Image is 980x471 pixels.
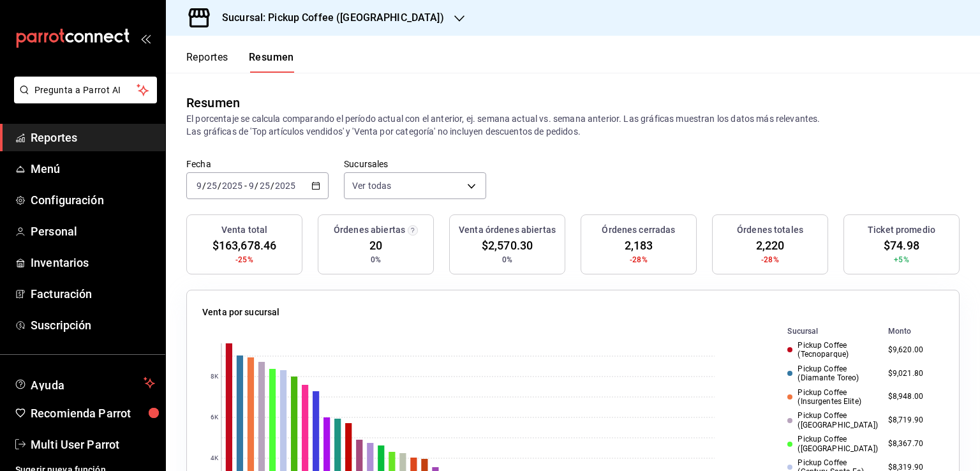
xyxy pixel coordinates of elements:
[271,181,274,191] span: /
[249,51,294,73] button: Resumen
[31,129,155,146] span: Reportes
[34,84,137,97] span: Pregunta a Parrot AI
[218,181,221,191] span: /
[369,237,382,254] span: 20
[186,93,240,112] div: Resumen
[212,10,444,26] h3: Sucursal: Pickup Coffee ([GEOGRAPHIC_DATA])
[274,181,296,191] input: ----
[9,93,157,106] a: Pregunta a Parrot AI
[235,254,253,265] span: -25%
[31,191,155,209] span: Configuración
[602,223,675,237] h3: Órdenes cerradas
[502,254,512,265] span: 0%
[248,181,255,191] input: --
[211,373,219,380] text: 8K
[31,375,138,391] span: Ayuda
[186,112,960,138] p: El porcentaje se calcula comparando el período actual con el anterior, ej. semana actual vs. sema...
[259,181,271,191] input: --
[344,160,486,168] label: Sucursales
[31,405,155,422] span: Recomienda Parrot
[31,223,155,240] span: Personal
[31,317,155,334] span: Suscripción
[894,254,909,265] span: +5%
[459,223,556,237] h3: Venta órdenes abiertas
[202,181,206,191] span: /
[787,341,877,359] div: Pickup Coffee (Tecnoparque)
[352,179,391,192] span: Ver todas
[140,33,151,43] button: open_drawer_menu
[202,306,279,319] p: Venta por sucursal
[211,414,219,421] text: 6K
[211,455,219,462] text: 4K
[737,223,803,237] h3: Órdenes totales
[787,364,877,383] div: Pickup Coffee (Diamante Toreo)
[883,324,944,338] th: Monto
[31,436,155,453] span: Multi User Parrot
[244,181,247,191] span: -
[883,385,944,409] td: $8,948.00
[761,254,779,265] span: -28%
[221,181,243,191] input: ----
[196,181,202,191] input: --
[212,237,276,254] span: $163,678.46
[206,181,218,191] input: --
[883,408,944,432] td: $8,719.90
[630,254,648,265] span: -28%
[883,432,944,456] td: $8,367.70
[334,223,405,237] h3: Órdenes abiertas
[482,237,533,254] span: $2,570.30
[186,51,228,73] button: Reportes
[884,237,919,254] span: $74.98
[756,237,785,254] span: 2,220
[883,338,944,362] td: $9,620.00
[31,254,155,271] span: Inventarios
[14,77,157,103] button: Pregunta a Parrot AI
[868,223,935,237] h3: Ticket promedio
[186,160,329,168] label: Fecha
[787,435,877,453] div: Pickup Coffee ([GEOGRAPHIC_DATA])
[221,223,267,237] h3: Venta total
[787,411,877,430] div: Pickup Coffee ([GEOGRAPHIC_DATA])
[186,51,294,73] div: navigation tabs
[255,181,258,191] span: /
[625,237,653,254] span: 2,183
[371,254,381,265] span: 0%
[767,324,882,338] th: Sucursal
[787,388,877,407] div: Pickup Coffee (Insurgentes Elite)
[883,362,944,385] td: $9,021.80
[31,285,155,303] span: Facturación
[31,160,155,177] span: Menú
